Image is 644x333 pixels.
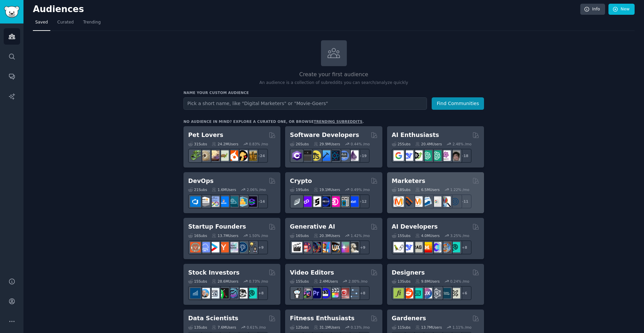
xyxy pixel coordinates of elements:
img: MistralAI [422,242,432,252]
div: 15 Sub s [188,279,207,284]
img: dividends [190,288,201,298]
div: + 12 [356,194,370,208]
div: 15 Sub s [290,279,309,284]
div: 1.50 % /mo [249,233,268,238]
div: 3.25 % /mo [450,233,469,238]
h2: Gardeners [392,314,426,323]
h3: Name your custom audience [183,90,484,95]
h2: Generative AI [290,223,335,231]
div: 0.83 % /mo [249,142,268,146]
div: 9.8M Users [415,279,440,284]
div: 2.06 % /mo [247,187,266,192]
h2: Software Developers [290,131,359,139]
img: azuredevops [190,196,201,207]
div: 13.7M Users [415,325,442,330]
div: + 11 [458,194,472,208]
div: 13.7M Users [212,233,238,238]
div: + 9 [254,240,268,254]
img: sdforall [320,242,330,252]
div: No audience in mind? Explore a curated one, or browse . [183,119,364,124]
div: 31 Sub s [188,142,207,146]
img: DevOpsLinks [218,196,229,207]
img: FluxAI [329,242,340,252]
a: Saved [33,17,50,31]
img: premiere [311,288,321,298]
h2: Startup Founders [188,223,246,231]
img: aws_cdk [237,196,248,207]
img: OpenAIDev [440,150,451,161]
img: Entrepreneurship [237,242,248,252]
img: content_marketing [393,196,404,207]
img: technicalanalysis [247,288,257,298]
span: Saved [35,19,48,26]
img: ArtificalIntelligence [450,150,460,161]
p: An audience is a collection of subreddits you can search/analyze quickly [183,80,484,86]
div: 19 Sub s [290,187,309,192]
div: + 8 [458,240,472,254]
img: AskComputerScience [339,150,349,161]
img: web3 [320,196,330,207]
h2: Stock Investors [188,269,239,277]
div: 1.22 % /mo [450,187,469,192]
img: Emailmarketing [422,196,432,207]
img: Docker_DevOps [209,196,219,207]
img: dalle2 [301,242,312,252]
img: OpenSourceAI [431,242,441,252]
img: learnjavascript [311,150,321,161]
div: 12 Sub s [290,325,309,330]
div: 13 Sub s [392,279,411,284]
img: logodesign [403,288,413,298]
img: SaaS [200,242,210,252]
img: DreamBooth [348,242,359,252]
a: Curated [55,17,76,31]
h2: Fitness Enthusiasts [290,314,355,323]
img: bigseo [403,196,413,207]
div: 1.11 % /mo [452,325,472,330]
h2: Create your first audience [183,70,484,79]
img: EntrepreneurRideAlong [190,242,201,252]
img: chatgpt_promptDesign [422,150,432,161]
h2: AI Enthusiasts [392,131,439,139]
img: cockatiel [228,150,238,161]
a: trending subreddits [314,120,362,124]
img: OnlineMarketing [450,196,460,207]
span: Trending [83,19,101,26]
img: AItoolsCatalog [412,150,423,161]
img: learndesign [440,288,451,298]
div: 1.6M Users [212,187,236,192]
img: PetAdvice [237,150,248,161]
img: UX_Design [450,288,460,298]
h2: Crypto [290,177,312,185]
div: 2.00 % /mo [348,279,368,284]
img: Youtubevideo [339,288,349,298]
div: 26 Sub s [290,142,309,146]
img: starryai [339,242,349,252]
div: + 18 [458,149,472,163]
img: typography [393,288,404,298]
img: VideoEditors [320,288,330,298]
div: 18 Sub s [392,187,411,192]
img: Rag [412,242,423,252]
img: userexperience [431,288,441,298]
div: 29.9M Users [314,142,340,146]
div: + 6 [458,286,472,300]
div: 0.44 % /mo [351,142,370,146]
img: editors [301,288,312,298]
img: AWS_Certified_Experts [200,196,210,207]
img: Forex [209,288,219,298]
span: Curated [57,19,74,26]
div: 11 Sub s [392,325,411,330]
img: UXDesign [422,288,432,298]
img: elixir [348,150,359,161]
img: DeepSeek [403,242,413,252]
img: GummySearch logo [4,6,19,18]
img: startup [209,242,219,252]
img: indiehackers [228,242,238,252]
img: reactnative [329,150,340,161]
h2: Data Scientists [188,314,238,323]
div: 19.1M Users [314,187,340,192]
div: 31.1M Users [314,325,340,330]
img: software [301,150,312,161]
div: 0.49 % /mo [351,187,370,192]
img: GoogleGeminiAI [393,150,404,161]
